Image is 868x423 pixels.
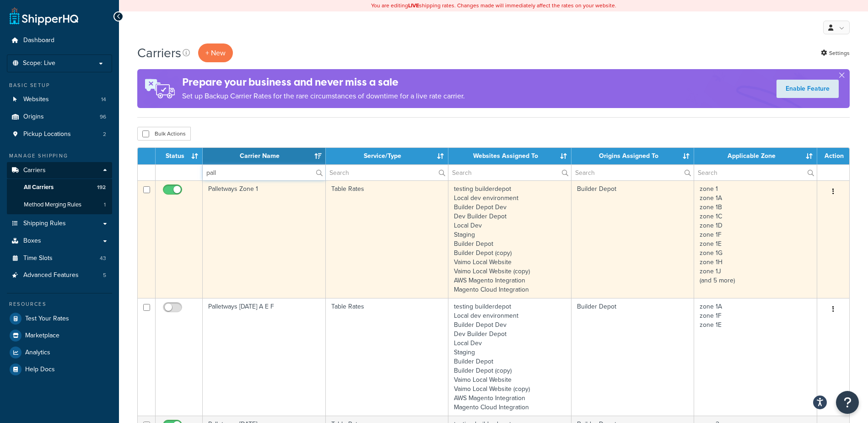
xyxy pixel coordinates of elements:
[23,37,54,44] span: Dashboard
[821,47,850,60] a: Settings
[571,165,694,180] input: Search
[198,43,233,62] button: + New
[7,108,112,125] a: Origins 96
[23,113,44,121] span: Origins
[203,165,325,180] input: Search
[23,60,55,67] span: Scope: Live
[137,127,191,141] button: Bulk Actions
[7,91,112,108] li: Websites
[7,196,112,213] a: Method Merging Rules 1
[7,32,112,49] a: Dashboard
[23,96,49,103] span: Websites
[104,201,106,209] span: 1
[23,255,53,262] span: Time Slots
[7,215,112,232] a: Shipping Rules
[7,250,112,267] a: Time Slots 43
[7,267,112,284] li: Advanced Features
[101,96,106,103] span: 14
[23,271,79,279] span: Advanced Features
[694,180,817,298] td: zone 1 zone 1A zone 1B zone 1C zone 1D zone 1F zone 1E zone 1G zone 1H zone 1J (and 5 more)
[7,162,112,214] li: Carriers
[817,148,849,164] th: Action
[836,391,859,414] button: Open Resource Center
[694,165,817,180] input: Search
[7,152,112,160] div: Manage Shipping
[7,344,112,361] a: Analytics
[97,184,106,191] span: 192
[7,179,112,196] a: All Carriers 192
[23,220,66,228] span: Shipping Rules
[23,130,71,138] span: Pickup Locations
[7,91,112,108] a: Websites 14
[7,233,112,249] a: Boxes
[23,237,41,245] span: Boxes
[448,165,571,180] input: Search
[776,80,839,98] a: Enable Feature
[7,327,112,344] a: Marketplace
[25,315,69,323] span: Test Your Rates
[7,126,112,143] li: Pickup Locations
[448,180,571,298] td: testing builderdepot Local dev environment Builder Depot Dev Dev Builder Depot Local Dev Staging ...
[326,165,448,180] input: Search
[103,130,106,138] span: 2
[7,300,112,308] div: Resources
[7,250,112,267] li: Time Slots
[156,148,203,164] th: Status: activate to sort column ascending
[7,361,112,378] a: Help Docs
[694,148,817,164] th: Applicable Zone: activate to sort column ascending
[326,148,449,164] th: Service/Type: activate to sort column ascending
[7,267,112,284] a: Advanced Features 5
[203,298,326,416] td: Palletways [DATE] A E F
[694,298,817,416] td: zone 1A zone 1F zone 1E
[100,255,106,262] span: 43
[7,81,112,89] div: Basic Setup
[23,167,46,174] span: Carriers
[100,113,106,121] span: 96
[24,201,81,209] span: Method Merging Rules
[571,180,695,298] td: Builder Depot
[25,366,55,374] span: Help Docs
[10,7,78,25] a: ShipperHQ Home
[7,126,112,143] a: Pickup Locations 2
[25,349,50,357] span: Analytics
[103,271,106,279] span: 5
[25,332,59,340] span: Marketplace
[137,44,181,62] h1: Carriers
[203,180,326,298] td: Palletways Zone 1
[7,196,112,213] li: Method Merging Rules
[326,180,449,298] td: Table Rates
[7,310,112,327] a: Test Your Rates
[24,184,54,191] span: All Carriers
[448,148,571,164] th: Websites Assigned To: activate to sort column ascending
[182,90,465,103] p: Set up Backup Carrier Rates for the rare circumstances of downtime for a live rate carrier.
[326,298,449,416] td: Table Rates
[7,162,112,179] a: Carriers
[137,69,182,108] img: ad-rules-rateshop-fe6ec290ccb7230408bd80ed9643f0289d75e0ffd9eb532fc0e269fcd187b520.png
[448,298,571,416] td: testing builderdepot Local dev environment Builder Depot Dev Dev Builder Depot Local Dev Staging ...
[182,75,465,90] h4: Prepare your business and never miss a sale
[571,148,695,164] th: Origins Assigned To: activate to sort column ascending
[408,1,419,10] b: LIVE
[203,148,326,164] th: Carrier Name: activate to sort column ascending
[7,108,112,125] li: Origins
[571,298,695,416] td: Builder Depot
[7,179,112,196] li: All Carriers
